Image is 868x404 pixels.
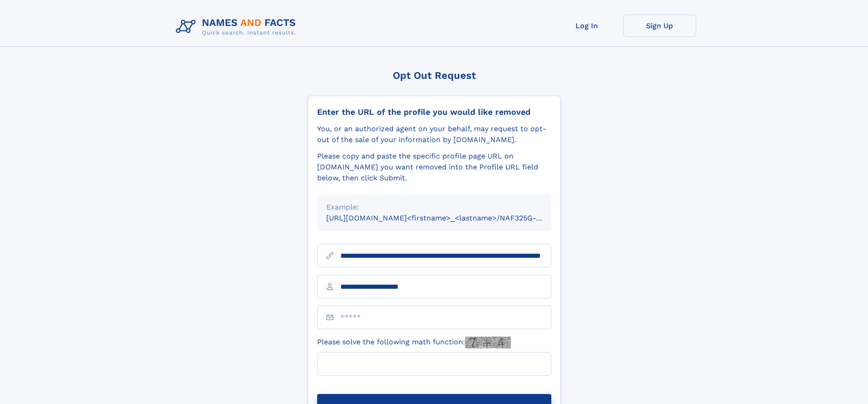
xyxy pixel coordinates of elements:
[550,15,623,37] a: Log In
[326,202,542,213] div: Example:
[172,15,303,39] img: Logo Names and Facts
[317,337,511,348] label: Please solve the following math function:
[623,15,696,37] a: Sign Up
[308,70,561,81] div: Opt Out Request
[317,107,551,117] div: Enter the URL of the profile you would like removed
[317,151,551,184] div: Please copy and paste the specific profile page URL on [DOMAIN_NAME] you want removed into the Pr...
[326,214,569,222] small: [URL][DOMAIN_NAME]<firstname>_<lastname>/NAF325G-xxxxxxxx
[317,123,551,145] div: You, or an authorized agent on your behalf, may request to opt-out of the sale of your informatio...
